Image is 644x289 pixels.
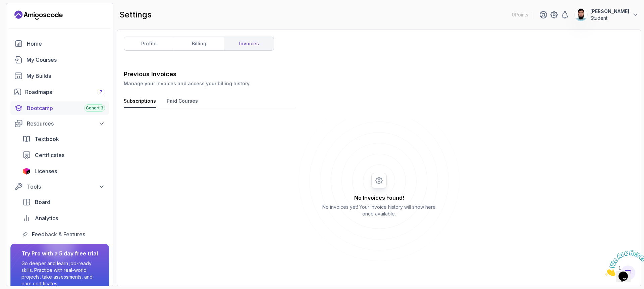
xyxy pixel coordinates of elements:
p: Student [590,15,629,21]
div: Resources [27,119,105,128]
div: My Builds [26,72,105,80]
button: Resources [10,117,109,130]
span: 1 [3,3,5,8]
h2: No Invoices Found! [317,194,441,202]
span: Board [35,198,50,206]
div: My Courses [26,56,105,64]
a: profile [124,37,174,50]
span: Cohort 3 [86,105,103,111]
span: Feedback & Features [32,230,85,238]
a: home [10,37,109,50]
img: user profile image [575,8,587,21]
p: Go deeper and learn job-ready skills. Practice with real-world projects, take assessments, and ea... [21,260,98,287]
a: certificates [18,148,109,162]
a: analytics [18,211,109,225]
a: invoices [224,37,274,50]
img: jetbrains icon [22,168,31,175]
p: 0 Points [512,11,528,18]
p: [PERSON_NAME] [590,8,629,15]
div: Tools [27,183,105,191]
a: Landing page [14,10,63,20]
a: feedback [18,228,109,241]
a: billing [174,37,224,50]
img: Chat attention grabber [3,3,44,29]
a: bootcamp [10,101,109,115]
span: 7 [100,89,102,95]
a: roadmaps [10,85,109,99]
a: licenses [18,164,109,178]
a: courses [10,53,109,66]
button: Paid Courses [167,98,198,108]
button: Subscriptions [124,98,156,108]
a: board [18,195,109,209]
div: Roadmaps [25,88,105,96]
span: Analytics [35,214,58,222]
a: builds [10,69,109,83]
span: Textbook [35,135,59,143]
iframe: chat widget [602,247,644,279]
p: No invoices yet! Your invoice history will show here once available. [317,204,441,217]
div: Home [27,40,105,48]
div: Bootcamp [27,104,105,112]
button: user profile image[PERSON_NAME]Student [574,8,639,21]
a: textbook [18,132,109,146]
span: Licenses [35,167,57,175]
h2: settings [119,9,152,20]
span: Certificates [35,151,64,159]
button: Tools [10,181,109,193]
